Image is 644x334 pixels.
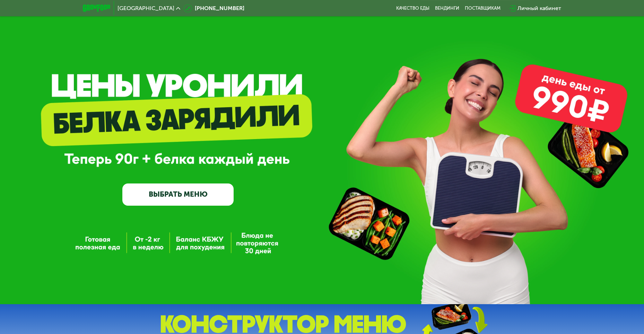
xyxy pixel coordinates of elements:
[517,4,561,12] div: Личный кабинет
[435,6,459,11] a: Вендинги
[465,6,501,11] div: поставщикам
[118,6,174,11] span: [GEOGRAPHIC_DATA]
[184,4,244,12] a: [PHONE_NUMBER]
[396,6,429,11] a: Качество еды
[122,183,234,206] a: ВЫБРАТЬ МЕНЮ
